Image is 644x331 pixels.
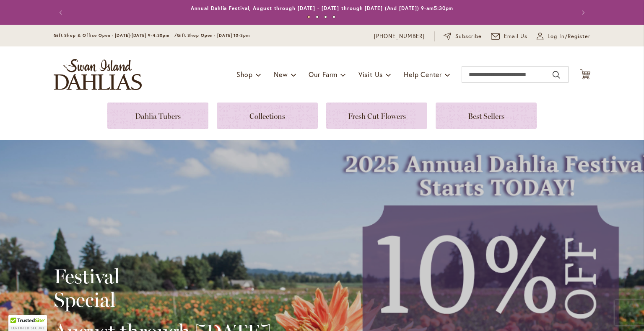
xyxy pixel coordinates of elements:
button: Next [574,4,590,21]
span: Gift Shop Open - [DATE] 10-3pm [177,33,250,38]
span: Shop [236,70,253,79]
a: Email Us [491,32,528,41]
span: Our Farm [309,70,337,79]
button: 1 of 4 [307,15,310,18]
a: [PHONE_NUMBER] [374,32,425,41]
button: 2 of 4 [316,15,319,18]
a: store logo [54,59,142,90]
button: Previous [54,4,70,21]
a: Subscribe [444,32,482,41]
span: New [274,70,288,79]
button: 3 of 4 [324,15,327,18]
span: Help Center [404,70,442,79]
span: Visit Us [358,70,383,79]
a: Annual Dahlia Festival, August through [DATE] - [DATE] through [DATE] (And [DATE]) 9-am5:30pm [191,5,454,11]
h2: Festival Special [54,264,271,311]
a: Log In/Register [537,32,590,41]
span: Log In/Register [548,32,590,41]
button: 4 of 4 [332,15,335,18]
span: Gift Shop & Office Open - [DATE]-[DATE] 9-4:30pm / [54,33,177,38]
span: Subscribe [455,32,482,41]
span: Email Us [504,32,528,41]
